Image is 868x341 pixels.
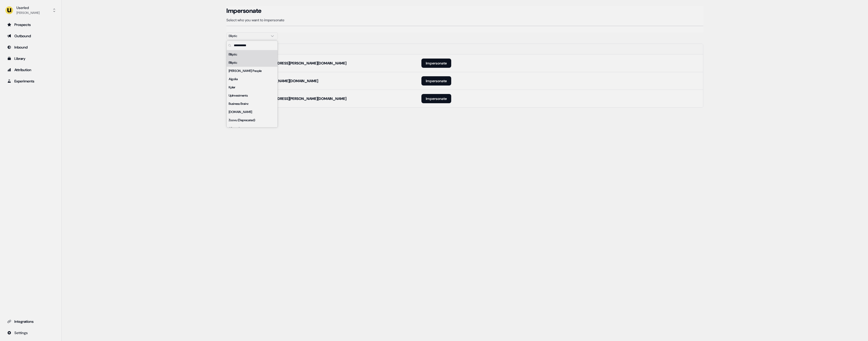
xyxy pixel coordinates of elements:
[4,43,57,51] a: Go to Inbound
[7,22,54,27] div: Prospects
[7,33,54,39] div: Outbound
[227,124,278,132] div: ADvendio
[4,54,57,63] a: Go to templates
[227,100,278,108] div: Business Brainz
[4,317,57,326] a: Go to integrations
[227,44,417,54] th: Email
[227,75,278,83] div: Algolia
[229,33,267,39] div: Elliptic
[231,61,346,66] div: [PERSON_NAME][EMAIL_ADDRESS][PERSON_NAME][DOMAIN_NAME]
[7,319,54,324] div: Integrations
[16,10,40,15] div: [PERSON_NAME]
[7,67,54,72] div: Attribution
[231,96,346,101] div: [PERSON_NAME][EMAIL_ADDRESS][PERSON_NAME][DOMAIN_NAME]
[227,116,278,124] div: Zoovu (Deprecated)
[226,32,278,40] button: Elliptic
[16,5,40,10] div: Userled
[226,7,262,15] h3: Impersonate
[227,50,278,127] div: Suggestions
[4,329,57,337] a: Go to integrations
[4,4,57,16] button: Userled[PERSON_NAME]
[227,59,278,67] div: Elliptic
[7,45,54,50] div: Inbound
[227,67,278,75] div: [PERSON_NAME] People
[4,32,57,40] a: Go to outbound experience
[227,108,278,116] div: [DOMAIN_NAME]
[227,83,278,91] div: Kpler
[421,59,451,68] button: Impersonate
[227,91,278,100] div: UpInvestments
[226,17,703,23] p: Select who you want to impersonate
[421,76,451,86] button: Impersonate
[4,21,57,29] a: Go to prospects
[421,94,451,103] button: Impersonate
[7,330,54,335] div: Settings
[7,79,54,84] div: Experiments
[227,50,278,59] div: Elliptic
[4,77,57,85] a: Go to experiments
[7,56,54,61] div: Library
[4,66,57,74] a: Go to attribution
